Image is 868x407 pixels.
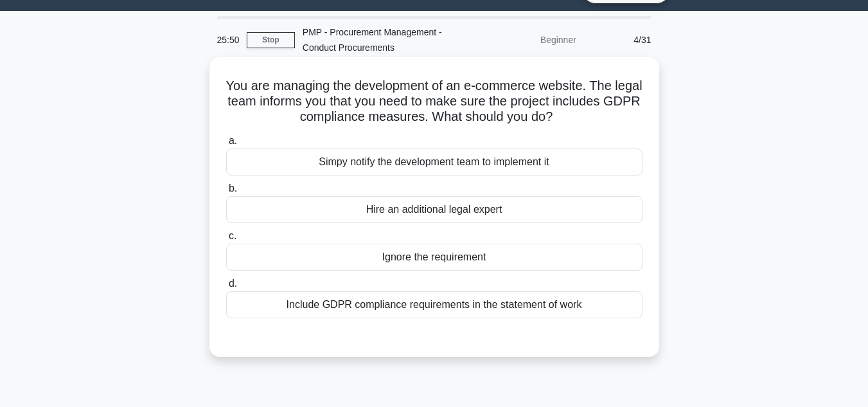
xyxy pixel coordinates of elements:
[226,149,642,176] div: Simpy notify the development team to implement it
[229,230,236,241] span: c.
[226,196,642,223] div: Hire an additional legal expert
[472,27,584,53] div: Beginner
[226,291,642,318] div: Include GDPR compliance requirements in the statement of work
[229,183,237,194] span: b.
[226,244,642,271] div: Ignore the requirement
[584,27,659,53] div: 4/31
[247,32,295,48] a: Stop
[229,135,237,146] span: a.
[209,27,247,53] div: 25:50
[229,278,237,289] span: d.
[225,78,644,125] h5: You are managing the development of an e-commerce website. The legal team informs you that you ne...
[295,19,472,60] div: PMP - Procurement Management - Conduct Procurements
